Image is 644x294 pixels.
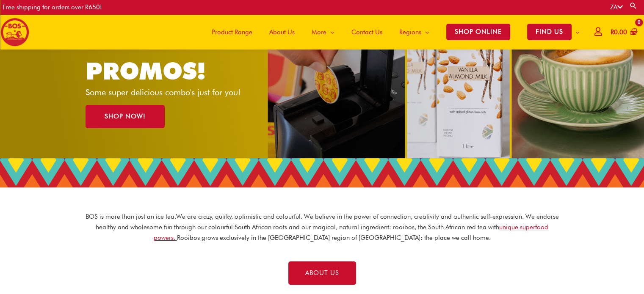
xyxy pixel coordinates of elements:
[446,24,510,40] span: SHOP ONLINE
[312,19,326,45] span: More
[86,88,255,96] p: Some super delicious combo's just for you!
[527,24,572,40] span: FIND US
[303,14,343,49] a: More
[610,3,623,11] a: ZA
[391,14,438,49] a: Regions
[611,28,627,36] bdi: 0.00
[611,28,614,36] span: R
[343,14,391,49] a: Contact Us
[203,14,261,49] a: Product Range
[154,223,549,242] a: unique superfood powers.
[399,19,421,45] span: Regions
[197,14,588,49] nav: Site Navigation
[351,19,382,45] span: Contact Us
[212,19,252,45] span: Product Range
[438,14,519,49] a: SHOP ONLINE
[85,212,559,243] p: BOS is more than just an ice tea. We are crazy, quirky, optimistic and colourful. We believe in t...
[105,113,146,120] span: SHOP NOW!
[288,261,356,285] a: ABOUT US
[269,19,295,45] span: About Us
[0,18,29,47] img: BOS logo finals-200px
[86,105,165,128] a: SHOP NOW!
[629,2,638,10] a: Search button
[609,23,638,42] a: View Shopping Cart, empty
[305,270,339,276] span: ABOUT US
[261,14,303,49] a: About Us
